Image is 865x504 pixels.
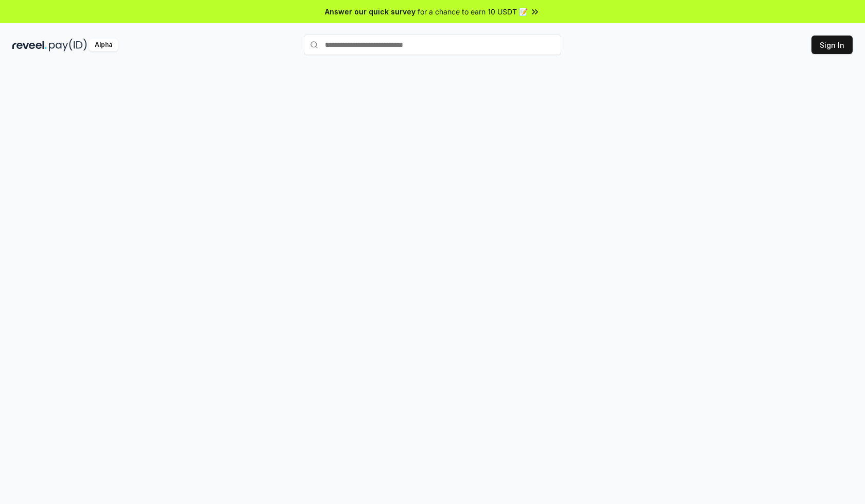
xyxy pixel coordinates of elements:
[89,39,118,51] div: Alpha
[12,39,47,51] img: reveel_dark
[811,36,853,54] button: Sign In
[49,39,87,51] img: pay_id
[325,6,416,17] span: Answer our quick survey
[418,6,528,17] span: for a chance to earn 10 USDT 📝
